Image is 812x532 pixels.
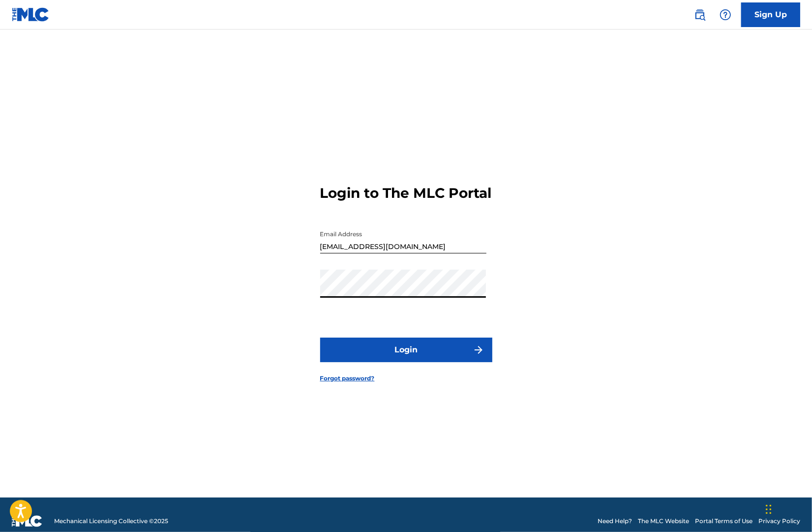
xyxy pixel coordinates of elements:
[690,5,710,25] a: Public Search
[766,495,772,524] div: Drag
[473,344,484,356] img: f7272a7cc735f4ea7f67.svg
[320,338,492,362] button: Login
[12,515,42,527] img: logo
[695,517,752,526] a: Portal Terms of Use
[716,5,735,25] div: Help
[54,517,168,526] span: Mechanical Licensing Collective © 2025
[763,485,812,532] iframe: Chat Widget
[638,517,689,526] a: The MLC Website
[320,185,492,202] h3: Login to The MLC Portal
[598,517,632,526] a: Need Help?
[320,374,375,383] a: Forgot password?
[12,7,50,22] img: MLC Logo
[758,517,800,526] a: Privacy Policy
[720,9,731,21] img: help
[694,9,706,21] img: search
[741,2,800,27] a: Sign Up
